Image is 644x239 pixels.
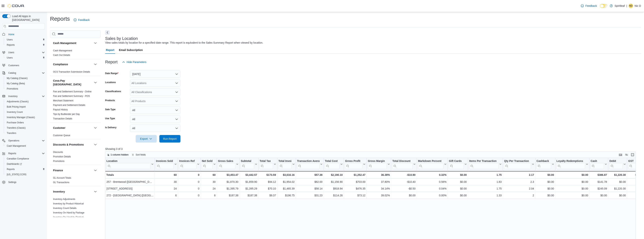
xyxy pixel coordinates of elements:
[136,135,157,143] button: Export
[93,80,98,85] button: Cova Pay [GEOGRAPHIC_DATA]
[106,159,151,163] div: Location
[556,173,588,177] div: $0.00
[218,159,235,169] div: Gross Sales
[278,173,294,177] div: $3,616.16
[106,46,114,54] span: Report
[504,159,531,163] div: Qty Per Transaction
[53,104,85,106] a: Payment and Settlement Details
[628,159,642,163] div: GST
[159,135,180,143] button: Run Report
[50,133,101,139] div: Customer
[8,181,16,184] span: Settings
[93,126,98,130] button: Customer
[4,167,46,172] button: Reports
[1,50,46,55] button: Users
[4,55,46,60] button: Users
[156,159,174,169] div: Invoices Sold
[121,58,148,66] button: Hide Parameters
[1,179,46,185] button: Settings
[105,36,138,41] h3: Sales by Location
[449,159,467,169] button: Gift Cards
[345,173,365,177] div: $1,252.47
[8,64,19,67] span: Customers
[5,76,45,80] span: My Catalog (Classic)
[591,159,604,163] div: Cash
[7,168,15,171] span: Reports
[609,159,626,169] button: Debit
[53,90,92,93] span: Fee and Settlement Summary - Online
[1,151,46,156] button: Reports
[7,56,13,59] span: Users
[368,159,390,169] button: Gross Margin
[53,108,68,111] a: Payout History
[4,76,46,81] button: My Catalog (Classic)
[7,151,45,156] span: Reports
[7,157,29,160] span: Canadian Compliance
[5,162,23,166] a: Dashboards
[5,37,45,42] span: Users
[53,41,76,45] h3: Cash Management
[105,99,115,102] label: Products
[325,159,340,163] div: Total Cost
[5,126,27,130] a: Transfers (Classic)
[179,159,196,169] div: Invoices Ref
[278,159,291,163] div: Total Invoiced
[297,159,319,169] div: Transaction Average
[504,159,534,169] button: Qty Per Transaction
[7,180,45,184] span: Settings
[50,70,101,76] div: Compliance
[7,116,35,119] span: Inventory Manager (Classic)
[50,15,70,23] h1: Reports
[53,198,75,200] a: Inventory Adjustments
[8,152,16,155] span: Reports
[53,143,92,146] button: Discounts & Promotions
[105,90,121,93] label: Classifications
[175,100,178,103] button: Open list of options
[600,4,608,8] input: Dark Mode
[53,216,83,219] a: Inventory On Hand by Product
[156,159,174,163] div: Invoices Sold
[218,159,235,163] div: Gross Sales
[5,156,45,161] span: Canadian Compliance
[50,89,101,122] div: Cova Pay [GEOGRAPHIC_DATA]
[7,32,16,37] a: Home
[7,38,13,41] span: Users
[53,207,77,209] a: Inventory Count Details
[53,99,73,102] span: Merchant Statement
[368,173,390,177] div: 36.38%
[53,155,71,158] a: Promotion Details
[556,159,588,169] button: Loyalty Redemptions
[105,153,130,157] button: 1 column hidden
[53,54,70,56] a: Cash Out Details
[5,172,45,177] span: Washington CCRS
[53,62,68,66] h3: Compliance
[7,82,25,85] span: My Catalog (Beta)
[53,95,90,98] span: Fee and Settlement Summary - POS
[4,131,46,136] button: Transfers
[53,143,84,146] h3: Discounts & Promotions
[469,159,502,169] button: Items Per Transaction
[130,124,180,132] button: All
[53,41,92,45] button: Cash Management
[202,159,213,163] div: Net Sold
[7,126,26,129] span: Transfers (Classic)
[93,142,98,147] button: Discounts & Promotions
[5,115,36,120] a: Inventory Manager (Classic)
[156,173,177,177] div: 60
[278,159,294,169] button: Total Invoiced
[7,87,18,90] span: Promotions
[259,159,273,169] div: Total Tax
[93,41,98,45] button: Cash Management
[8,71,16,74] span: Catalog
[72,16,91,24] a: Feedback
[5,172,28,177] a: [US_STATE] CCRS
[53,79,92,86] h3: Cova Pay [GEOGRAPHIC_DATA]
[5,120,45,125] span: Purchase Orders
[7,100,29,103] span: Adjustments (Classic)
[5,43,16,47] a: Reports
[105,72,119,75] label: Date Range
[163,137,177,141] span: Run Report
[130,70,180,78] button: [DATE]
[5,81,45,86] span: My Catalog (Beta)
